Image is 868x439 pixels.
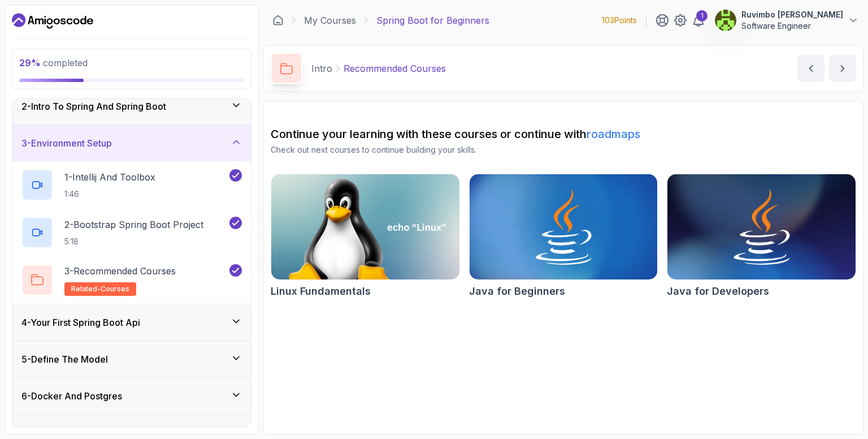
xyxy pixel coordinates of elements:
[470,174,658,279] img: Java for Beginners card
[692,14,705,27] a: 1
[272,15,284,26] a: Dashboard
[21,389,122,403] h3: 6 - Docker And Postgres
[21,316,140,329] h3: 4 - Your First Spring Boot Api
[271,174,460,299] a: Linux Fundamentals cardLinux Fundamentals
[21,136,112,150] h3: 3 - Environment Setup
[667,174,856,299] a: Java for Developers cardJava for Developers
[667,283,769,299] h2: Java for Developers
[71,285,129,294] span: related-courses
[376,14,489,27] p: Spring Boot for Beginners
[797,55,824,82] button: previous content
[311,62,332,75] p: Intro
[271,174,459,279] img: Linux Fundamentals card
[587,127,640,141] a: roadmaps
[21,264,242,296] button: 3-Recommended Coursesrelated-courses
[64,188,155,200] p: 1:46
[12,88,251,124] button: 2-Intro To Spring And Spring Boot
[21,217,242,248] button: 2-Bootstrap Spring Boot Project5:18
[304,14,356,27] a: My Courses
[696,10,708,21] div: 1
[271,283,371,299] h2: Linux Fundamentals
[21,352,108,366] h3: 5 - Define The Model
[469,283,565,299] h2: Java for Beginners
[21,169,242,201] button: 1-Intellij And Toolbox1:46
[19,57,88,68] span: completed
[12,378,251,414] button: 6-Docker And Postgres
[12,125,251,161] button: 3-Environment Setup
[829,55,856,82] button: next content
[12,341,251,377] button: 5-Define The Model
[64,264,176,278] p: 3 - Recommended Courses
[714,9,859,32] button: user profile imageRuvimbo [PERSON_NAME]Software Engineer
[741,20,843,32] p: Software Engineer
[344,62,446,75] p: Recommended Courses
[602,15,637,26] p: 103 Points
[715,10,736,31] img: user profile image
[19,57,41,68] span: 29 %
[64,170,155,184] p: 1 - Intellij And Toolbox
[64,236,203,247] p: 5:18
[64,218,203,231] p: 2 - Bootstrap Spring Boot Project
[469,174,658,299] a: Java for Beginners cardJava for Beginners
[21,100,166,113] h3: 2 - Intro To Spring And Spring Boot
[12,12,93,30] a: Dashboard
[271,144,856,156] p: Check out next courses to continue building your skills.
[741,9,843,20] p: Ruvimbo [PERSON_NAME]
[12,304,251,341] button: 4-Your First Spring Boot Api
[667,174,856,279] img: Java for Developers card
[271,126,856,142] h2: Continue your learning with these courses or continue with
